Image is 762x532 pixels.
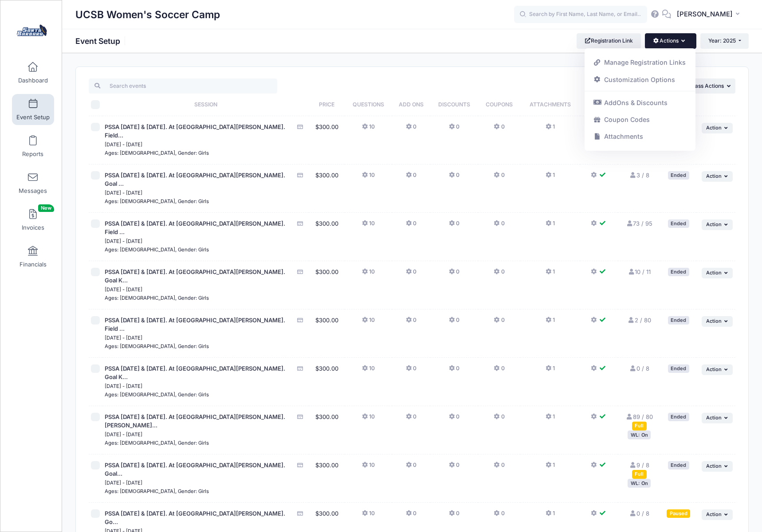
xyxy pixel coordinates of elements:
[399,101,424,108] span: Add Ons
[494,413,504,426] button: 0
[546,509,555,522] button: 1
[625,413,652,429] a: 89 / 80 Full
[297,172,304,178] i: Accepting Credit Card Payments
[706,366,722,372] span: Action
[706,415,722,421] span: Action
[15,14,48,47] img: UCSB Women's Soccer Camp
[706,318,722,324] span: Action
[645,33,696,48] button: Actions
[362,316,375,329] button: 10
[449,509,460,522] button: 0
[700,33,749,48] button: Year: 2025
[12,168,54,199] a: Messages
[105,220,285,236] span: PSSA [DATE] & [DATE]. At [GEOGRAPHIC_DATA][PERSON_NAME]. Field ...
[105,431,142,438] small: [DATE] - [DATE]
[577,33,641,48] a: Registration Link
[629,462,649,477] a: 9 / 8 Full
[668,171,689,180] div: Ended
[12,57,54,88] a: Dashboard
[406,413,416,426] button: 0
[362,509,375,522] button: 10
[105,365,285,381] span: PSSA [DATE] & [DATE]. At [GEOGRAPHIC_DATA][PERSON_NAME]. Goal K...
[690,82,724,89] span: Mass Actions
[105,150,209,156] small: Ages: [DEMOGRAPHIC_DATA], Gender: Girls
[629,172,649,179] a: 3 / 8
[628,430,651,439] div: WL: On
[309,164,345,213] td: $300.00
[628,268,651,275] a: 10 / 11
[708,37,736,44] span: Year: 2025
[105,295,209,301] small: Ages: [DEMOGRAPHIC_DATA], Gender: Girls
[406,509,416,522] button: 0
[297,511,304,516] i: Accepting Credit Card Payments
[406,171,416,184] button: 0
[546,123,555,136] button: 1
[546,219,555,232] button: 1
[362,219,375,232] button: 10
[105,462,285,477] span: PSSA [DATE] & [DATE]. At [GEOGRAPHIC_DATA][PERSON_NAME]. Goal...
[629,510,649,517] a: 0 / 8
[353,101,384,108] span: Questions
[105,123,285,139] span: PSSA [DATE] & [DATE]. At [GEOGRAPHIC_DATA][PERSON_NAME]. Field...
[449,219,460,232] button: 0
[18,77,48,84] span: Dashboard
[12,241,54,272] a: Financials
[494,461,504,474] button: 0
[702,268,733,278] button: Action
[449,268,460,281] button: 0
[297,269,304,275] i: Accepting Credit Card Payments
[546,316,555,329] button: 1
[668,413,689,421] div: Ended
[438,101,470,108] span: Discounts
[702,219,733,230] button: Action
[668,316,689,325] div: Ended
[702,316,733,327] button: Action
[105,488,209,494] small: Ages: [DEMOGRAPHIC_DATA], Gender: Girls
[362,461,375,474] button: 10
[105,510,285,526] span: PSSA [DATE] & [DATE]. At [GEOGRAPHIC_DATA][PERSON_NAME]. Go...
[683,78,735,94] button: Mass Actions
[22,150,43,158] span: Reports
[667,509,690,518] div: Paused
[0,9,63,51] a: UCSB Women's Soccer Camp
[105,190,142,196] small: [DATE] - [DATE]
[406,268,416,281] button: 0
[309,358,345,406] td: $300.00
[702,123,733,133] button: Action
[105,246,209,253] small: Ages: [DEMOGRAPHIC_DATA], Gender: Girls
[392,94,430,116] th: Add Ons
[589,111,691,128] a: Coupon Codes
[546,268,555,281] button: 1
[514,6,647,23] input: Search by First Name, Last Name, or Email...
[520,94,580,116] th: Attachments
[706,463,722,469] span: Action
[105,238,142,244] small: [DATE] - [DATE]
[20,261,47,268] span: Financials
[626,220,652,227] a: 73 / 95
[449,316,460,329] button: 0
[105,198,209,204] small: Ages: [DEMOGRAPHIC_DATA], Gender: Girls
[406,219,416,232] button: 0
[546,413,555,426] button: 1
[297,366,304,372] i: Accepting Credit Card Payments
[105,413,285,429] span: PSSA [DATE] & [DATE]. At [GEOGRAPHIC_DATA][PERSON_NAME]. [PERSON_NAME]...
[589,128,691,145] a: Attachments
[449,171,460,184] button: 0
[406,364,416,377] button: 0
[105,172,285,188] span: PSSA [DATE] & [DATE]. At [GEOGRAPHIC_DATA][PERSON_NAME]. Goal ...
[89,78,277,94] input: Search events
[706,270,722,276] span: Action
[494,171,504,184] button: 0
[75,4,220,25] h1: UCSB Women's Soccer Camp
[309,454,345,503] td: $300.00
[706,221,722,227] span: Action
[105,343,209,349] small: Ages: [DEMOGRAPHIC_DATA], Gender: Girls
[702,413,733,423] button: Action
[671,4,749,25] button: [PERSON_NAME]
[677,9,733,19] span: [PERSON_NAME]
[362,123,375,136] button: 10
[362,364,375,377] button: 10
[406,123,416,136] button: 0
[297,414,304,420] i: Accepting Credit Card Payments
[406,316,416,329] button: 0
